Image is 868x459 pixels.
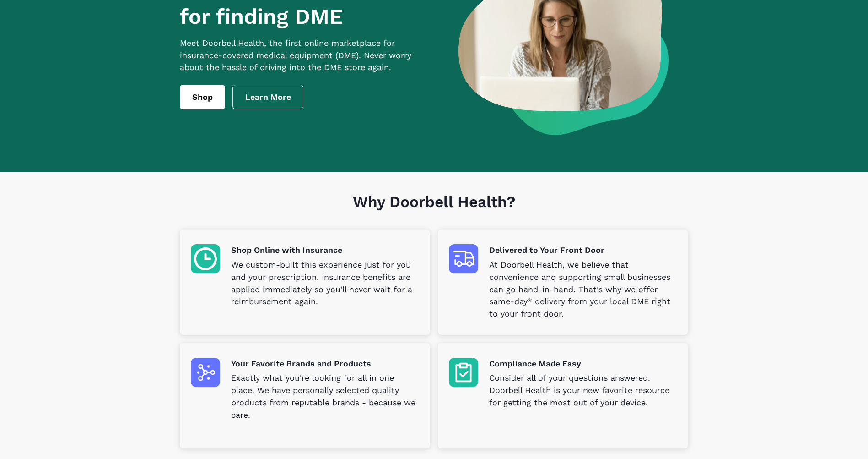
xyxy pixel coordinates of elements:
p: Shop Online with Insurance [231,244,419,257]
p: Your Favorite Brands and Products [231,358,419,370]
img: Shop Online with Insurance icon [191,244,220,273]
p: Consider all of your questions answered. Doorbell Health is your new favorite resource for gettin... [489,372,677,409]
img: Your Favorite Brands and Products icon [191,358,220,387]
img: Compliance Made Easy icon [449,358,478,387]
p: Exactly what you're looking for all in one place. We have personally selected quality products fr... [231,372,419,421]
p: At Doorbell Health, we believe that convenience and supporting small businesses can go hand-in-ha... [489,259,677,320]
p: Meet Doorbell Health, the first online marketplace for insurance-covered medical equipment (DME).... [180,37,429,74]
p: Delivered to Your Front Door [489,244,677,257]
img: Delivered to Your Front Door icon [449,244,478,273]
a: Shop [180,85,225,109]
h1: Why Doorbell Health? [180,193,688,230]
p: We custom-built this experience just for you and your prescription. Insurance benefits are applie... [231,259,419,308]
a: Learn More [232,85,304,109]
p: Compliance Made Easy [489,358,677,370]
